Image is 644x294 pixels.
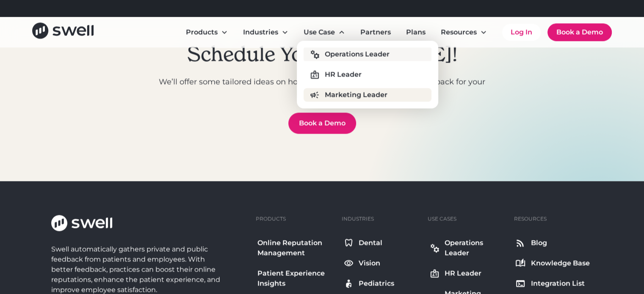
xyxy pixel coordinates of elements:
div: Products [186,27,218,37]
a: Operations Leader [304,47,431,61]
a: Plans [399,24,432,41]
div: Marketing Leader [325,90,387,100]
div: Patient Experience Insights [257,268,333,289]
a: Integration List [514,277,591,290]
div: Use Case [297,24,352,41]
a: Partners [354,24,398,41]
h2: Schedule Your [DATE]! [187,42,457,66]
div: Integration List [531,278,584,289]
div: Resources [434,24,494,41]
div: HR Leader [445,268,481,278]
a: Blog [514,236,591,250]
a: Pediatrics [342,277,421,290]
div: Use Case [304,27,335,37]
a: Dental [342,236,421,250]
a: Patient Experience Insights [256,267,335,290]
div: Use Cases [428,215,456,223]
a: HR Leader [304,68,431,81]
a: Marketing Leader [304,88,431,102]
a: Online Reputation Management [256,236,335,260]
div: Industries [342,215,374,223]
div: Pediatrics [359,278,394,289]
a: Book a Demo [547,23,612,41]
div: Products [256,215,286,223]
a: Book a Demo [288,113,356,134]
a: Vision [342,256,421,270]
div: HR Leader [325,69,362,80]
div: Resources [514,215,546,223]
p: We’ll offer some tailored ideas on how you can get more and better feedback for your practice. [144,76,500,99]
div: Resources [441,27,477,37]
div: Vision [359,258,380,268]
div: Industries [236,24,295,41]
a: home [32,22,94,41]
nav: Use Case [297,41,438,108]
div: Dental [359,238,382,248]
a: HR Leader [428,267,507,280]
div: Online Reputation Management [257,238,333,258]
a: Knowledge Base [514,256,591,270]
div: Knowledge Base [531,258,589,268]
div: Blog [531,238,547,248]
div: Operations Leader [325,49,390,59]
div: Products [179,24,235,41]
div: Operations Leader [445,238,505,258]
a: Log In [502,24,541,41]
div: Industries [243,27,278,37]
a: Operations Leader [428,236,507,260]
